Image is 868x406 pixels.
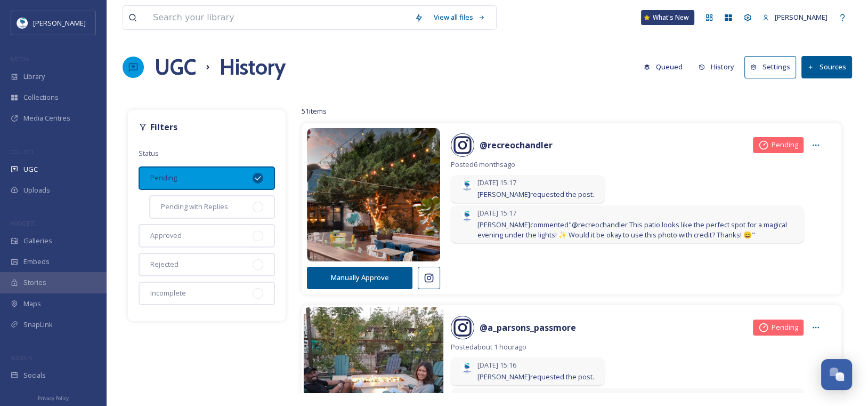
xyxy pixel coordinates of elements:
[23,71,45,82] span: Library
[38,391,69,404] a: Privacy Policy
[23,370,46,380] span: Socials
[150,259,179,269] span: Rejected
[23,113,70,123] span: Media Centres
[139,148,159,158] span: Status
[11,219,35,227] span: WIDGETS
[23,185,50,195] span: Uploads
[220,51,286,83] h1: History
[477,189,594,200] span: [PERSON_NAME] requested the post.
[477,391,793,401] span: [DATE] 15:16
[477,220,793,240] span: [PERSON_NAME] commented "@recreochandler This patio looks like the perfect spot for a magical eve...
[638,57,688,77] button: Queued
[161,202,228,212] span: Pending with Replies
[23,257,50,267] span: Embeds
[638,57,693,77] a: Queued
[693,57,740,77] button: History
[23,320,53,330] span: SnapLink
[38,395,69,402] span: Privacy Policy
[480,321,576,334] a: @a_parsons_passmore
[33,18,86,28] span: [PERSON_NAME]
[480,322,576,333] strong: @ a_parsons_passmore
[775,12,828,22] span: [PERSON_NAME]
[461,393,472,404] img: download.jpeg
[480,139,553,152] a: @recreochandler
[155,51,196,83] a: UGC
[302,106,327,116] span: 51 items
[772,322,798,332] span: Pending
[23,277,46,288] span: Stories
[11,148,34,156] span: COLLECT
[461,363,472,373] img: download.jpeg
[772,140,798,150] span: Pending
[477,208,793,218] span: [DATE] 15:17
[23,164,38,174] span: UGC
[461,211,472,221] img: download.jpeg
[744,56,796,78] button: Settings
[757,7,833,28] a: [PERSON_NAME]
[307,267,412,289] button: Manually Approve
[150,173,177,183] span: Pending
[150,230,182,241] span: Approved
[693,57,745,77] a: History
[451,160,825,170] span: Posted 6 months ago
[11,55,29,63] span: MEDIA
[150,288,186,298] span: Incomplete
[641,10,694,25] a: What's New
[150,121,177,133] strong: Filters
[821,359,852,390] button: Open Chat
[23,236,52,246] span: Galleries
[461,180,472,191] img: download.jpeg
[477,372,594,382] span: [PERSON_NAME] requested the post.
[11,354,32,362] span: SOCIALS
[744,56,801,78] a: Settings
[307,115,440,275] img: 482997028_18019020413679350_3493663568328289534_n.jpg
[480,139,553,151] strong: @ recreochandler
[477,360,594,370] span: [DATE] 15:16
[428,7,491,28] a: View all files
[451,342,825,352] span: Posted about 1 hour ago
[23,299,41,309] span: Maps
[801,56,852,78] button: Sources
[148,6,409,29] input: Search your library
[477,178,594,188] span: [DATE] 15:17
[23,92,59,102] span: Collections
[17,18,28,28] img: download.jpeg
